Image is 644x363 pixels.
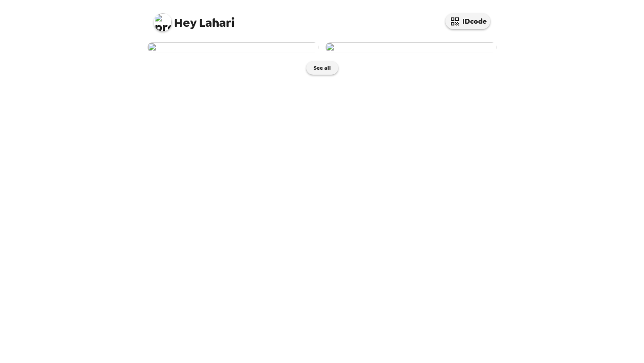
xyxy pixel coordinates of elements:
[154,13,172,31] img: profile pic
[326,42,496,52] img: user-273874
[306,61,338,75] button: See all
[174,15,196,31] span: Hey
[148,42,318,52] img: user-273895
[445,13,490,29] button: IDcode
[154,9,235,29] span: Lahari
